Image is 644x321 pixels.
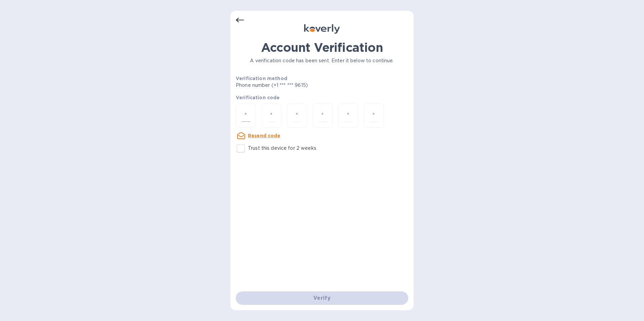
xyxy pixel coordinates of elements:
h1: Account Verification [236,40,408,55]
p: Trust this device for 2 weeks [248,145,316,152]
u: Resend code [248,133,281,138]
b: Verification method [236,76,287,81]
p: Phone number (+1 *** *** 9615) [236,82,359,89]
p: Verification code [236,94,408,101]
p: A verification code has been sent. Enter it below to continue. [236,57,408,64]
